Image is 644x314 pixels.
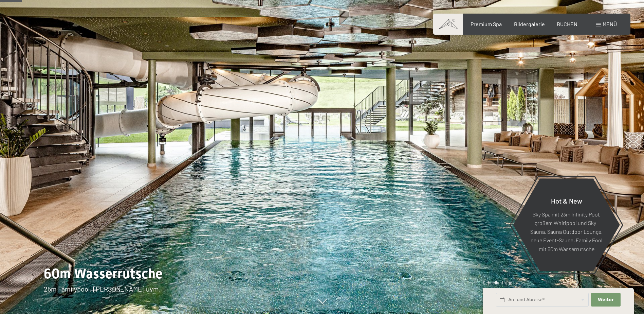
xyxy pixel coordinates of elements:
a: Hot & New Sky Spa mit 23m Infinity Pool, großem Whirlpool und Sky-Sauna, Sauna Outdoor Lounge, ne... [513,178,620,272]
span: Schnellanfrage [483,280,512,285]
span: Hot & New [551,196,582,205]
a: BUCHEN [557,21,577,27]
p: Sky Spa mit 23m Infinity Pool, großem Whirlpool und Sky-Sauna, Sauna Outdoor Lounge, neue Event-S... [530,210,603,253]
a: Bildergalerie [514,21,545,27]
span: Weiter [598,297,614,303]
span: Menü [603,21,617,27]
a: Premium Spa [471,21,502,27]
button: Weiter [591,293,620,307]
